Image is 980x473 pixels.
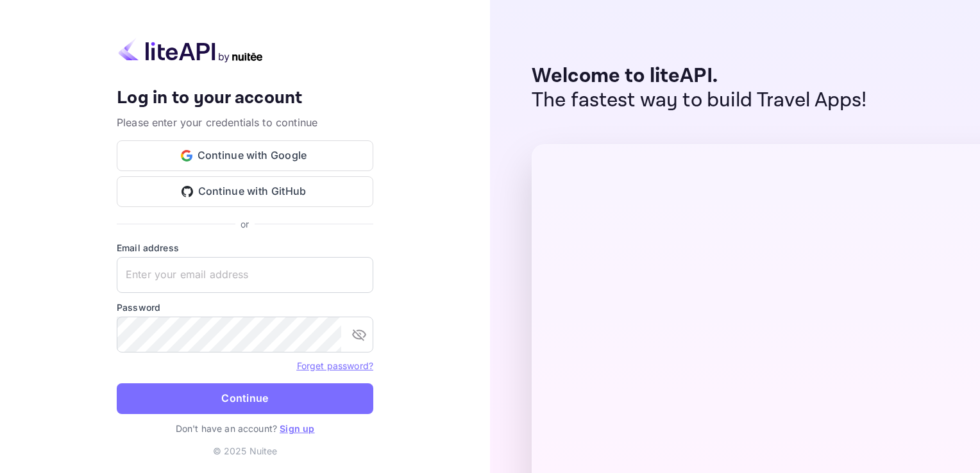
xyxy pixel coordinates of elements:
a: Forget password? [297,359,373,372]
a: Forget password? [297,360,373,371]
p: The fastest way to build Travel Apps! [532,88,867,113]
a: Sign up [280,423,314,434]
input: Enter your email address [117,257,373,293]
p: Welcome to liteAPI. [532,64,867,88]
p: Please enter your credentials to continue [117,115,373,130]
p: © 2025 Nuitee [213,444,278,458]
label: Password [117,301,373,314]
p: Don't have an account? [117,422,373,435]
label: Email address [117,241,373,254]
button: Continue [117,383,373,414]
h4: Log in to your account [117,87,373,110]
button: Continue with GitHub [117,176,373,207]
img: liteapi [117,38,264,63]
p: or [241,217,249,231]
button: toggle password visibility [346,322,372,347]
button: Continue with Google [117,140,373,171]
